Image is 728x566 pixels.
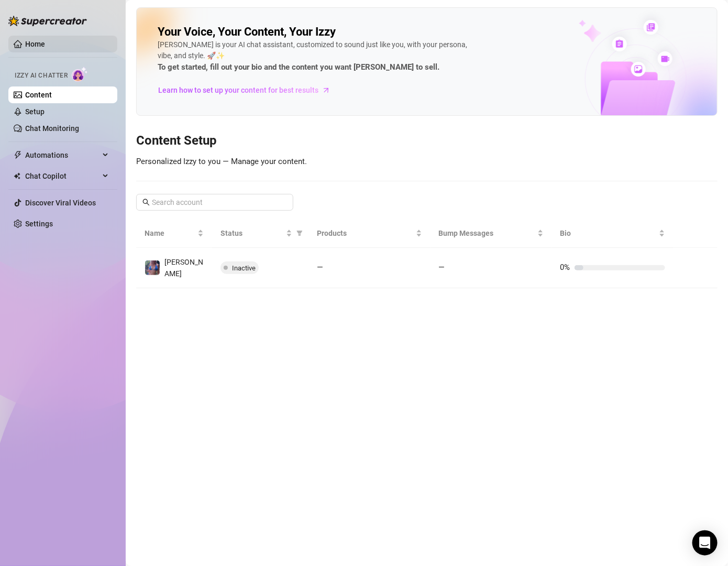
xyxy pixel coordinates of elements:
[296,230,303,236] span: filter
[8,16,87,26] img: logo-BBDzfeDw.svg
[560,263,570,272] span: 0%
[309,219,431,248] th: Products
[25,147,100,164] span: Automations
[25,91,52,99] a: Content
[552,219,674,248] th: Bio
[439,263,445,272] span: —
[14,151,22,159] span: thunderbolt
[158,84,318,96] span: Learn how to set up your content for best results
[220,227,283,239] span: Status
[232,264,256,272] span: Inactive
[25,168,100,184] span: Chat Copilot
[294,225,305,241] span: filter
[555,8,717,115] img: ai-chatter-content-library-cLFOSyPT.png
[439,227,535,239] span: Bump Messages
[321,85,332,95] span: arrow-right
[25,107,45,116] a: Setup
[15,71,68,81] span: Izzy AI Chatter
[692,530,718,556] div: Open Intercom Messenger
[25,124,79,133] a: Chat Monitoring
[317,227,414,239] span: Products
[164,258,203,278] span: [PERSON_NAME]
[158,39,472,74] div: [PERSON_NAME] is your AI chat assistant, customized to sound just like you, with your persona, vi...
[431,219,552,248] th: Bump Messages
[136,157,307,166] span: Personalized Izzy to you — Manage your content.
[136,219,212,248] th: Name
[145,227,195,239] span: Name
[14,172,20,180] img: Chat Copilot
[152,197,279,208] input: Search account
[136,133,718,149] h3: Content Setup
[145,260,160,275] img: Jaylie
[212,219,308,248] th: Status
[142,199,150,206] span: search
[72,67,88,82] img: AI Chatter
[158,62,439,72] strong: To get started, fill out your bio and the content you want [PERSON_NAME] to sell.
[560,227,657,239] span: Bio
[158,82,338,99] a: Learn how to set up your content for best results
[25,40,45,48] a: Home
[25,220,53,228] a: Settings
[317,263,324,272] span: —
[25,199,96,207] a: Discover Viral Videos
[158,25,336,39] h2: Your Voice, Your Content, Your Izzy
